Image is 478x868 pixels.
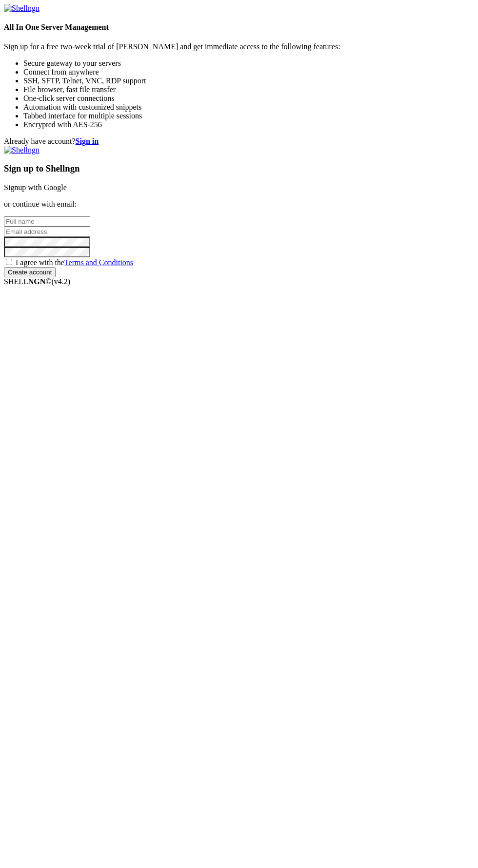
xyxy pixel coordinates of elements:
a: Signup with Google [4,183,67,192]
li: One-click server connections [23,94,474,103]
div: Already have account? [4,137,474,146]
li: Automation with customized snippets [23,103,474,112]
li: SSH, SFTP, Telnet, VNC, RDP support [23,77,474,85]
p: Sign up for a free two-week trial of [PERSON_NAME] and get immediate access to the following feat... [4,42,474,51]
li: Secure gateway to your servers [23,59,474,68]
input: Email address [4,227,90,237]
img: Shellngn [4,146,40,154]
span: I agree with the [16,258,133,267]
input: Full name [4,216,90,227]
a: Terms and Conditions [64,258,133,267]
input: Create account [4,267,56,277]
a: Sign in [76,137,99,145]
li: Tabbed interface for multiple sessions [23,112,474,120]
li: File browser, fast file transfer [23,85,474,94]
input: I agree with theTerms and Conditions [6,259,12,265]
li: Encrypted with AES-256 [23,120,474,129]
p: or continue with email: [4,200,474,209]
img: Shellngn [4,4,40,13]
h3: Sign up to Shellngn [4,163,474,174]
span: SHELL © [4,277,70,286]
span: 4.2.0 [52,277,71,286]
h4: All In One Server Management [4,23,474,32]
b: NGN [28,277,46,286]
li: Connect from anywhere [23,68,474,77]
